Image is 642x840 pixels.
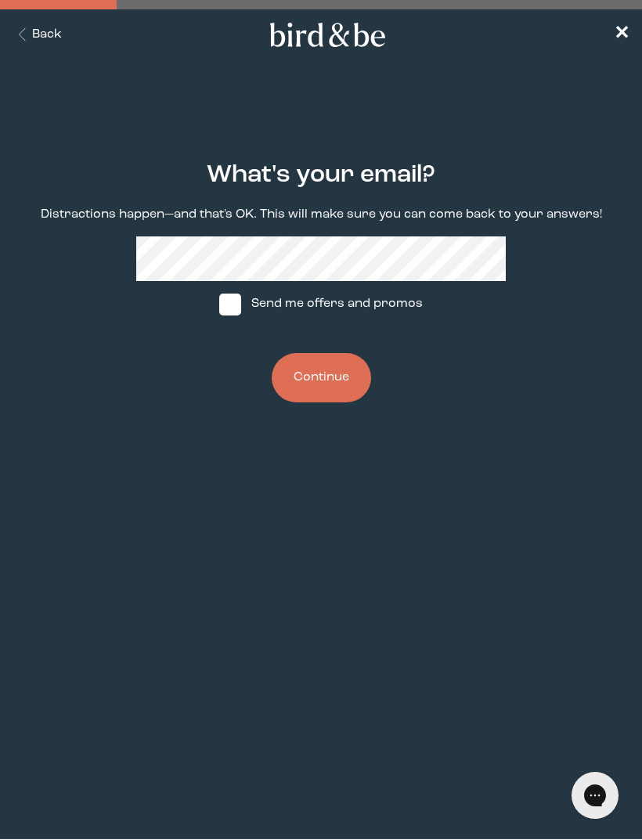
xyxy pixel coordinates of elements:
[614,21,629,49] a: ✕
[614,25,629,44] span: ✕
[272,353,371,402] button: Continue
[207,157,435,193] h2: What's your email?
[13,26,62,44] button: Back Button
[204,281,438,328] label: Send me offers and promos
[41,206,602,224] p: Distractions happen—and that's OK. This will make sure you can come back to your answers!
[564,766,626,824] iframe: Gorgias live chat messenger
